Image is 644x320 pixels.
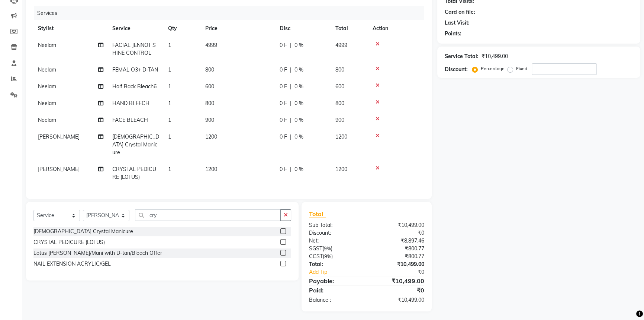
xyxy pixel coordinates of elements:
span: Total [309,210,326,218]
span: 0 % [294,99,303,107]
div: ( ) [303,253,367,260]
th: Action [368,20,424,37]
div: ₹10,499.00 [367,296,430,304]
span: 0 % [294,116,303,124]
span: FACE BLEACH [112,117,148,123]
div: ₹0 [367,286,430,295]
div: ₹10,499.00 [482,53,508,60]
span: | [290,83,292,91]
span: | [290,165,292,173]
div: Discount: [303,229,367,237]
span: | [290,99,292,107]
span: 1 [168,117,171,123]
div: ₹10,499.00 [367,276,430,285]
span: Neelam [38,66,56,73]
span: 800 [205,100,214,107]
span: 600 [205,83,214,90]
span: 9% [324,245,331,251]
span: 0 % [294,41,303,49]
span: 1200 [335,133,347,140]
th: Price [201,20,275,37]
span: 1200 [205,133,217,140]
span: 1200 [205,166,217,172]
span: HAND BLEECH [112,100,149,107]
span: | [290,116,292,124]
div: ₹8,897.46 [367,237,430,245]
div: ( ) [303,245,367,253]
span: 0 F [280,66,287,74]
div: Lotus [PERSON_NAME]/Mani with D-tan/Bleach Offer [33,249,162,257]
span: 1 [168,66,171,73]
div: Sub Total: [303,221,367,229]
span: 900 [205,117,214,123]
span: 4999 [205,42,217,48]
th: Service [108,20,164,37]
div: ₹10,499.00 [367,260,430,268]
span: 0 % [294,165,303,173]
span: 800 [205,66,214,73]
div: ₹0 [377,268,430,276]
span: 1 [168,83,171,90]
span: | [290,133,292,141]
span: 900 [335,117,344,123]
span: Neelam [38,42,56,48]
span: Neelam [38,117,56,123]
span: 0 F [280,83,287,91]
div: ₹800.77 [367,253,430,260]
div: NAIL EXTENSION ACRYLIC/GEL [33,260,111,268]
div: Services [34,6,430,20]
div: Paid: [303,286,367,295]
a: Add Tip [303,268,377,276]
th: Disc [275,20,331,37]
div: ₹10,499.00 [367,221,430,229]
span: FACIAL JENNOT SHINE CONTROL [112,42,156,56]
span: 1200 [335,166,347,172]
span: 1 [168,133,171,140]
div: Points: [445,30,461,38]
span: 0 F [280,165,287,173]
span: | [290,66,292,74]
div: Payable: [303,276,367,285]
div: Discount: [445,66,468,73]
span: 0 F [280,116,287,124]
th: Qty [164,20,201,37]
span: 0 % [294,133,303,141]
th: Total [331,20,368,37]
span: Half Back Bleach6 [112,83,157,90]
div: Last Visit: [445,19,470,27]
span: | [290,41,292,49]
div: CRYSTAL PEDICURE (LOTUS) [33,238,105,246]
span: 800 [335,100,344,107]
th: Stylist [33,20,108,37]
div: Balance : [303,296,367,304]
span: 0 % [294,66,303,74]
span: 1 [168,166,171,172]
span: 1 [168,42,171,48]
span: Neelam [38,83,56,90]
div: Service Total: [445,53,479,60]
span: Neelam [38,100,56,107]
span: 1 [168,100,171,107]
span: 9% [324,253,331,259]
span: SGST [309,245,322,252]
span: 0 F [280,133,287,141]
input: Search or Scan [135,209,281,221]
span: [DEMOGRAPHIC_DATA] Crystal Manicure [112,133,159,156]
div: Card on file: [445,8,475,16]
span: 0 F [280,99,287,107]
div: Total: [303,260,367,268]
div: [DEMOGRAPHIC_DATA] Crystal Manicure [33,228,133,235]
span: 800 [335,66,344,73]
span: CRYSTAL PEDICURE (LOTUS) [112,166,156,180]
span: [PERSON_NAME] [38,133,80,140]
span: CGST [309,253,323,260]
div: ₹800.77 [367,245,430,253]
label: Percentage [481,65,505,72]
label: Fixed [516,65,527,72]
span: 4999 [335,42,347,48]
span: 0 F [280,41,287,49]
div: ₹0 [367,229,430,237]
div: Net: [303,237,367,245]
span: 600 [335,83,344,90]
span: [PERSON_NAME] [38,166,80,172]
